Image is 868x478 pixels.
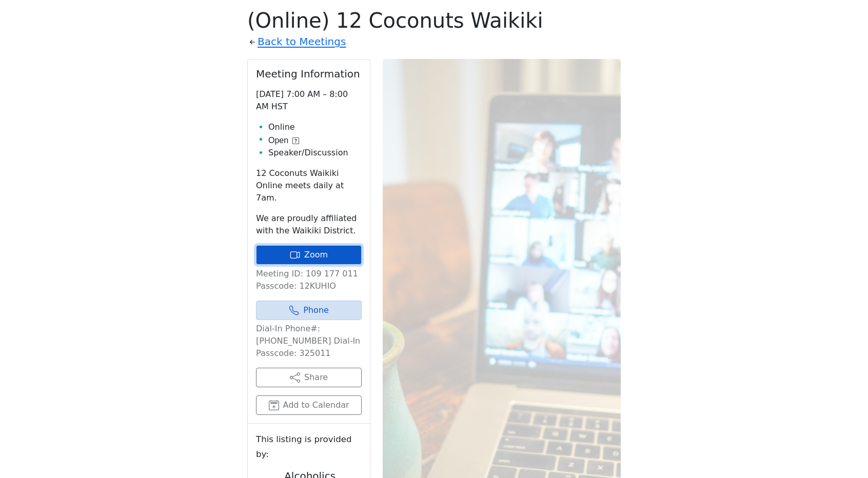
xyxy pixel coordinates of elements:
span: Open [268,134,288,147]
a: Back to Meetings [258,33,346,51]
p: Meeting ID: 109 177 011 Passcode: 12KUHIO [256,268,362,292]
button: Add to Calendar [256,395,362,415]
button: Share [256,368,362,387]
p: We are proudly affiliated with the Waikiki District. [256,212,362,237]
li: Online [268,121,362,133]
h2: Meeting Information [256,68,362,80]
small: This listing is provided by: [256,432,362,462]
a: Phone [256,301,362,320]
p: Dial-In Phone#: [PHONE_NUMBER] Dial-In Passcode: 325011 [256,323,362,360]
p: [DATE] 7:00 AM – 8:00 AM HST [256,88,362,113]
li: Speaker/Discussion [268,147,362,159]
h1: (Online) 12 Coconuts Waikiki [247,8,621,33]
a: Zoom [256,245,362,265]
button: Open [268,134,299,147]
p: 12 Coconuts Waikiki Online meets daily at 7am. [256,167,362,204]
